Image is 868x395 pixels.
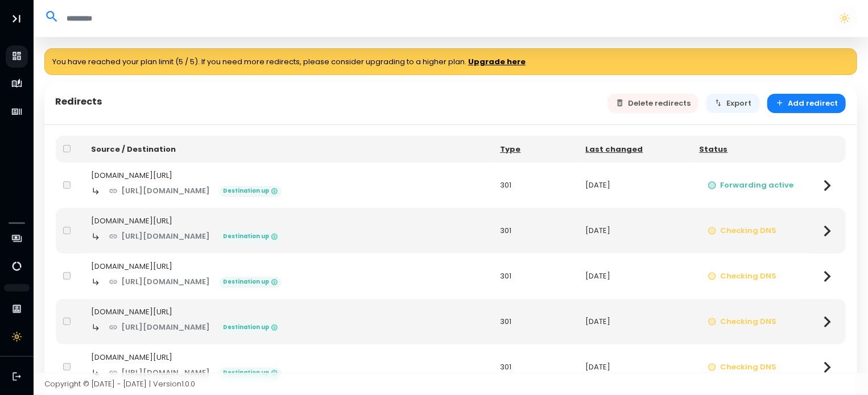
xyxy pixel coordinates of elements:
[101,227,218,247] a: [URL][DOMAIN_NAME]
[578,163,692,208] td: [DATE]
[84,136,493,163] th: Source / Destination
[220,277,282,288] span: Destination up
[578,299,692,344] td: [DATE]
[493,299,578,344] td: 301
[700,176,802,196] button: Forwarding active
[92,261,486,272] div: [DOMAIN_NAME][URL]
[493,253,578,299] td: 301
[44,48,857,76] div: You have reached your plan limit (5 / 5). If you need more redirects, please consider upgrading t...
[700,267,785,286] button: Checking DNS
[220,186,282,197] span: Destination up
[92,215,486,227] div: [DOMAIN_NAME][URL]
[101,363,218,383] a: [URL][DOMAIN_NAME]
[493,208,578,253] td: 301
[92,306,486,318] div: [DOMAIN_NAME][URL]
[578,208,692,253] td: [DATE]
[92,352,486,363] div: [DOMAIN_NAME][URL]
[493,344,578,390] td: 301
[700,312,785,332] button: Checking DNS
[56,96,103,107] h5: Redirects
[692,136,809,163] th: Status
[220,322,282,334] span: Destination up
[468,56,526,68] a: Upgrade here
[578,253,692,299] td: [DATE]
[220,231,282,243] span: Destination up
[44,379,195,389] span: Copyright © [DATE] - [DATE] | Version 1.0.0
[101,318,218,338] a: [URL][DOMAIN_NAME]
[578,136,692,163] th: Last changed
[101,272,218,292] a: [URL][DOMAIN_NAME]
[220,368,282,379] span: Destination up
[493,136,578,163] th: Type
[92,170,486,181] div: [DOMAIN_NAME][URL]
[578,344,692,390] td: [DATE]
[700,221,785,241] button: Checking DNS
[700,357,785,377] button: Checking DNS
[101,181,218,201] a: [URL][DOMAIN_NAME]
[767,94,846,114] button: Add redirect
[493,163,578,208] td: 301
[6,8,27,30] button: Toggle Aside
